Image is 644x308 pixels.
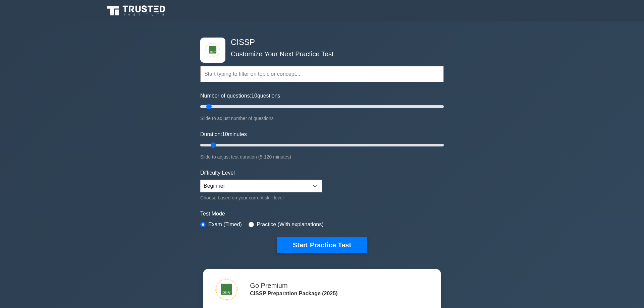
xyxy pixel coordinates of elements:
[277,237,367,253] button: Start Practice Test
[251,93,257,99] span: 10
[200,210,444,218] label: Test Mode
[257,221,323,229] label: Practice (With explanations)
[200,153,444,161] div: Slide to adjust test duration (5-120 minutes)
[200,130,247,138] label: Duration: minutes
[222,131,228,137] span: 10
[200,169,235,177] label: Difficulty Level
[200,194,322,202] div: Choose based on your current skill level
[200,92,280,100] label: Number of questions: questions
[200,66,444,82] input: Start typing to filter on topic or concept...
[228,38,411,47] h4: CISSP
[200,114,444,122] div: Slide to adjust number of questions
[208,221,242,229] label: Exam (Timed)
